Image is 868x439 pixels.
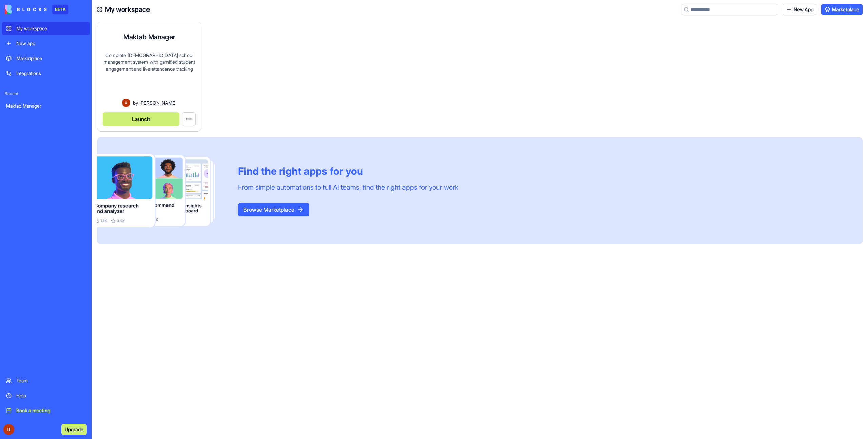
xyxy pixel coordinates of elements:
div: BETA [52,5,68,14]
img: Avatar [122,99,130,107]
div: Book a meeting [16,407,85,414]
a: Maktab ManagerComplete [DEMOGRAPHIC_DATA] school management system with gamified student engageme... [97,22,201,132]
a: BETA [5,5,68,14]
div: From simple automations to full AI teams, find the right apps for your work [238,183,458,192]
button: Launch [103,112,179,126]
div: Help [16,392,85,399]
a: New app [2,37,90,50]
span: [PERSON_NAME] [139,99,176,107]
div: Maktab Manager [6,102,85,109]
button: Browse Marketplace [238,203,309,216]
div: Complete [DEMOGRAPHIC_DATA] school management system with gamified student engagement and live at... [103,52,196,99]
a: Marketplace [821,4,863,15]
div: Integrations [16,70,85,77]
a: Integrations [2,66,90,80]
button: Upgrade [61,424,87,435]
a: Marketplace [2,52,90,65]
a: My workspace [2,22,90,35]
span: by [133,99,138,107]
a: Upgrade [61,426,87,433]
img: ACg8ocJgKwa5VszAhfTNqR3R3_ue9gss4lOAICL2KlSUVx22kIt5Dw=s96-c [3,424,14,435]
img: logo [5,5,47,14]
a: New App [783,4,817,15]
h4: Maktab Manager [123,32,175,42]
a: Help [2,389,90,402]
a: Book a meeting [2,404,90,417]
a: Team [2,374,90,387]
h4: My workspace [105,5,150,14]
div: Team [16,377,85,384]
div: Find the right apps for you [238,165,458,177]
div: New app [16,40,85,47]
div: Marketplace [16,55,85,62]
span: Recent [2,91,90,96]
a: Maktab Manager [2,99,90,113]
a: Browse Marketplace [238,206,309,213]
div: My workspace [16,25,85,32]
